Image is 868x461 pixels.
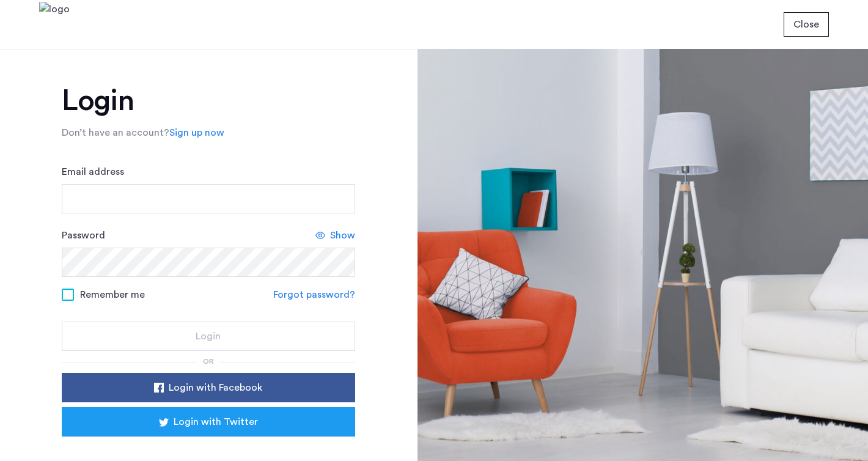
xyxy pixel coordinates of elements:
[174,415,258,429] span: Login with Twitter
[62,322,355,351] button: button
[196,329,221,344] span: Login
[784,12,829,37] button: button
[273,287,355,302] a: Forgot password?
[80,287,145,302] span: Remember me
[62,407,355,437] button: button
[793,17,819,32] span: Close
[62,164,124,179] label: Email address
[203,358,214,365] span: or
[169,380,262,395] span: Login with Facebook
[330,228,355,243] span: Show
[62,228,105,243] label: Password
[62,128,169,138] span: Don’t have an account?
[169,125,224,140] a: Sign up now
[62,86,355,116] h1: Login
[62,373,355,402] button: button
[39,2,70,48] img: logo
